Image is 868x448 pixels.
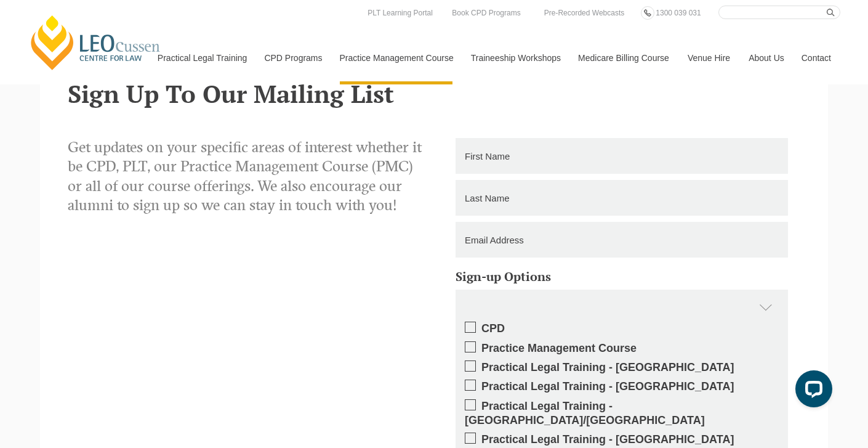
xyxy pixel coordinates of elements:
[364,6,436,20] a: PLT Learning Portal
[449,6,523,20] a: Book CPD Programs
[28,14,164,71] a: [PERSON_NAME] Centre for Law
[465,433,779,447] label: Practical Legal Training - [GEOGRAPHIC_DATA]
[456,138,788,174] input: First Name
[462,31,569,84] a: Traineeship Workshops
[465,341,779,356] label: Practice Management Course
[465,399,779,428] label: Practical Legal Training - [GEOGRAPHIC_DATA]/[GEOGRAPHIC_DATA]
[255,31,330,84] a: CPD Programs
[786,365,837,417] iframe: LiveChat chat widget
[678,31,739,84] a: Venue Hire
[68,138,425,215] p: Get updates on your specific areas of interest whether it be CPD, PLT, our Practice Management Co...
[739,31,792,84] a: About Us
[465,360,779,375] label: Practical Legal Training - [GEOGRAPHIC_DATA]
[456,180,788,216] input: Last Name
[541,6,628,20] a: Pre-Recorded Webcasts
[653,6,704,20] a: 1300 039 031
[569,31,678,84] a: Medicare Billing Course
[456,270,788,283] h5: Sign-up Options
[148,31,255,84] a: Practical Legal Training
[331,31,462,84] a: Practice Management Course
[792,31,840,84] a: Contact
[465,322,779,336] label: CPD
[456,222,788,258] input: Email Address
[68,80,800,107] h2: Sign Up To Our Mailing List
[465,380,779,394] label: Practical Legal Training - [GEOGRAPHIC_DATA]
[656,9,701,17] span: 1300 039 031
